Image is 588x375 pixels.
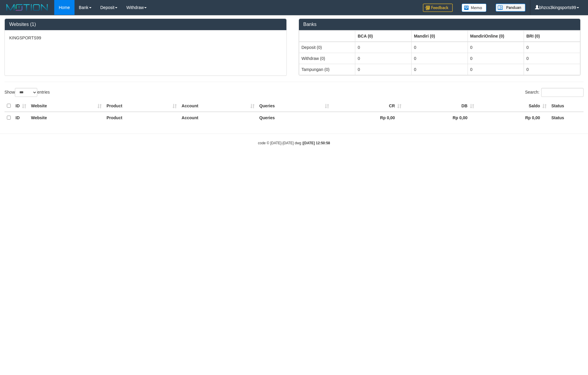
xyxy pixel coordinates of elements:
img: panduan.png [496,4,525,12]
th: ID [13,100,29,112]
img: Button%20Memo.svg [462,4,487,12]
select: Showentries [15,88,37,97]
th: Account [179,112,257,123]
th: Saldo [477,100,549,112]
td: 0 [524,53,580,64]
td: 0 [468,64,524,75]
td: Tampungan (0) [299,64,355,75]
th: Account [179,100,257,112]
th: Status [549,100,584,112]
td: 0 [468,42,524,53]
img: MOTION_logo.png [4,3,50,12]
th: CR [331,100,404,112]
td: 0 [355,64,412,75]
td: 0 [411,64,468,75]
th: Product [104,112,179,123]
input: Search: [541,88,584,97]
th: Queries [257,112,331,123]
th: Group: activate to sort column ascending [355,30,412,42]
td: Withdraw (0) [299,53,355,64]
strong: [DATE] 12:50:58 [303,141,330,145]
th: Rp 0,00 [477,112,549,123]
td: 0 [411,42,468,53]
img: Feedback.jpg [423,4,453,12]
td: 0 [355,42,412,53]
th: Product [104,100,179,112]
td: 0 [355,53,412,64]
th: ID [13,112,29,123]
th: Rp 0,00 [331,112,404,123]
label: Show entries [4,88,50,97]
th: Rp 0,00 [404,112,476,123]
p: KINGSPORTS99 [9,35,282,41]
h3: Websites (1) [9,22,282,27]
th: Website [29,112,104,123]
th: Group: activate to sort column ascending [299,30,355,42]
th: DB [404,100,476,112]
th: Status [549,112,584,123]
th: Group: activate to sort column ascending [468,30,524,42]
td: 0 [524,42,580,53]
th: Group: activate to sort column ascending [411,30,468,42]
h3: Banks [303,22,576,27]
td: 0 [411,53,468,64]
td: Deposit (0) [299,42,355,53]
label: Search: [525,88,584,97]
th: Queries [257,100,331,112]
th: Website [29,100,104,112]
th: Group: activate to sort column ascending [524,30,580,42]
td: 0 [524,64,580,75]
small: code © [DATE]-[DATE] dwg | [258,141,330,145]
td: 0 [468,53,524,64]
